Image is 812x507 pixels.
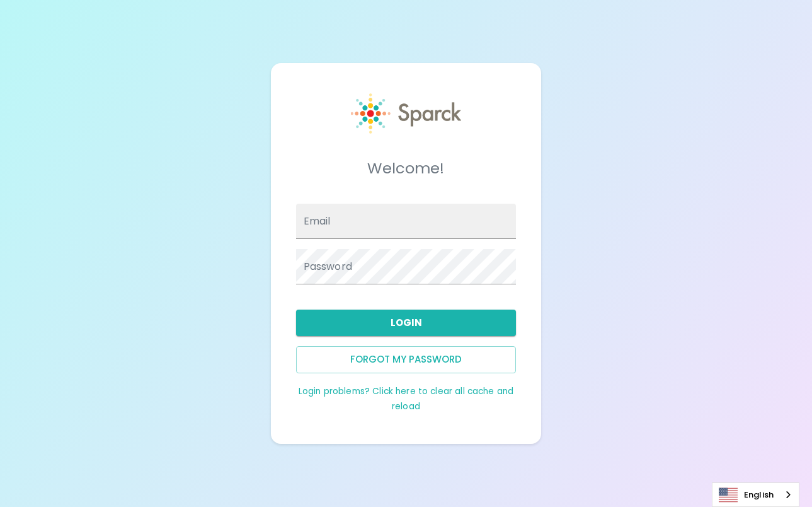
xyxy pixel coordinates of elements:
[712,482,799,507] aside: Language selected: English
[299,385,513,412] a: Login problems? Click here to clear all cache and reload
[296,158,517,178] h5: Welcome!
[296,346,517,373] button: Forgot my password
[712,483,799,506] a: English
[351,93,461,134] img: Sparck logo
[712,482,799,507] div: Language
[296,310,517,336] button: Login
